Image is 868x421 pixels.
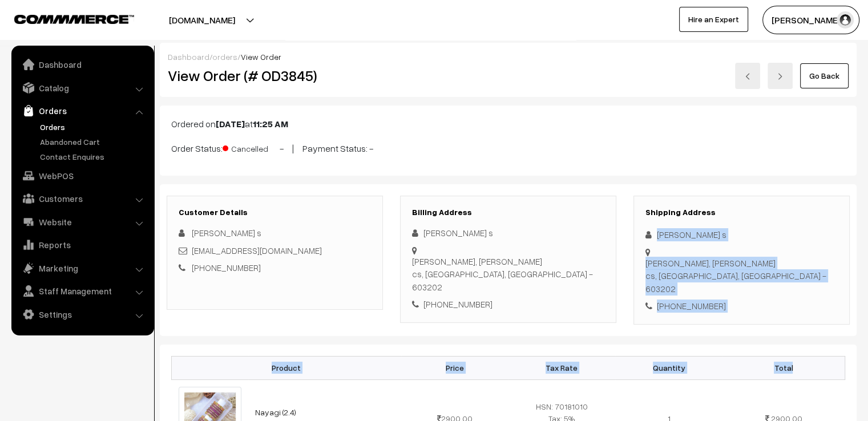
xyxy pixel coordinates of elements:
[14,15,134,23] img: COMMMERCE
[14,165,150,186] a: WebPOS
[172,356,401,379] th: Product
[412,255,604,294] div: [PERSON_NAME], [PERSON_NAME] cs, [GEOGRAPHIC_DATA], [GEOGRAPHIC_DATA] - 603202
[171,117,845,131] p: Ordered on at
[192,245,322,256] a: [EMAIL_ADDRESS][DOMAIN_NAME]
[14,78,150,98] a: Catalog
[645,299,838,313] div: [PHONE_NUMBER]
[645,208,838,217] h3: Shipping Address
[168,67,383,84] h2: View Order (# OD3845)
[14,212,150,232] a: Website
[192,262,261,273] a: [PHONE_NUMBER]
[37,136,150,148] a: Abandoned Cart
[800,63,849,88] a: Go Back
[171,140,845,155] p: Order Status: - | Payment Status: -
[14,100,150,121] a: Orders
[37,151,150,163] a: Contact Enquires
[14,304,150,325] a: Settings
[508,356,615,379] th: Tax Rate
[14,281,150,301] a: Staff Management
[412,208,604,217] h3: Billing Address
[223,140,280,155] span: Cancelled
[192,228,261,238] span: [PERSON_NAME] s
[722,356,845,379] th: Total
[14,234,150,255] a: Reports
[645,257,838,295] div: [PERSON_NAME], [PERSON_NAME] cs, [GEOGRAPHIC_DATA], [GEOGRAPHIC_DATA] - 603202
[37,121,150,133] a: Orders
[212,52,237,62] a: orders
[412,226,604,240] div: [PERSON_NAME] s
[615,356,722,379] th: Quantity
[168,51,849,63] div: / /
[168,52,209,62] a: Dashboard
[253,118,288,129] b: 11:25 AM
[401,356,508,379] th: Price
[762,6,859,34] button: [PERSON_NAME]
[679,7,748,32] a: Hire an Expert
[412,298,604,311] div: [PHONE_NUMBER]
[777,73,784,80] img: right-arrow.png
[241,52,281,62] span: View Order
[14,11,114,25] a: COMMMERCE
[14,188,150,209] a: Customers
[14,258,150,278] a: Marketing
[744,73,751,80] img: left-arrow.png
[255,407,296,417] a: Nayagi (2.4)
[645,228,838,241] div: [PERSON_NAME] s
[216,118,245,129] b: [DATE]
[14,54,150,75] a: Dashboard
[179,208,371,217] h3: Customer Details
[837,11,854,29] img: user
[129,6,275,34] button: [DOMAIN_NAME]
